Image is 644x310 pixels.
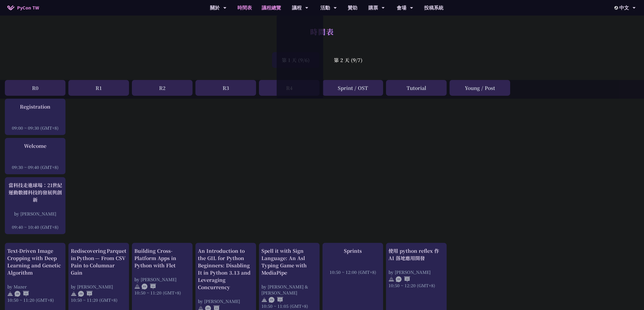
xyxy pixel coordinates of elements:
[7,291,13,297] img: svg+xml;base64,PHN2ZyB4bWxucz0iaHR0cDovL3d3dy53My5vcmcvMjAwMC9zdmciIHdpZHRoPSIyNCIgaGVpZ2h0PSIyNC...
[134,284,140,289] img: svg+xml;base64,PHN2ZyB4bWxucz0iaHR0cDovL3d3dy53My5vcmcvMjAwMC9zdmciIHdpZHRoPSIyNCIgaGVpZ2h0PSIyNC...
[261,247,317,276] div: Spell it with Sign Language: An Asl Typing Game with MediaPipe
[7,297,63,303] div: 10:50 ~ 11:20 (GMT+8)
[388,247,444,288] a: 使用 python reflex 作 AI 落地應用開發 by [PERSON_NAME] 10:50 ~ 12:20 (GMT+8)
[68,80,129,96] div: R1
[134,247,190,296] a: Building Cross-Platform Apps in Python with Flet by [PERSON_NAME] 10:50 ~ 11:20 (GMT+8)
[5,80,65,96] div: R0
[322,80,383,96] div: Sprint / OST
[388,269,444,275] div: by [PERSON_NAME]
[7,164,63,170] div: 09:30 ~ 09:40 (GMT+8)
[450,80,510,96] div: Young / Post
[17,4,39,11] span: PyCon TW
[272,52,319,68] div: 第 1 天 (9/6)
[259,80,320,96] div: R4
[261,284,317,296] div: by [PERSON_NAME] & [PERSON_NAME]
[78,291,93,297] img: ZHEN.371966e.svg
[386,80,447,96] div: Tutorial
[2,2,44,14] a: PyCon TW
[261,303,317,309] div: 10:50 ~ 11:05 (GMT+8)
[7,182,63,230] a: 當科技走進球場：21世紀運動數據科技的發展與創新 by [PERSON_NAME] 09:40 ~ 10:40 (GMT+8)
[7,284,63,290] div: by Mazer
[7,103,63,110] div: Registration
[324,52,372,68] div: 第 2 天 (9/7)
[396,276,410,282] img: ZHZH.38617ef.svg
[269,297,283,303] img: ENEN.5a408d1.svg
[134,247,190,269] div: Building Cross-Platform Apps in Python with Flet
[7,211,63,217] div: by [PERSON_NAME]
[134,290,190,296] div: 10:50 ~ 11:20 (GMT+8)
[71,247,127,303] a: Rediscovering Parquet in Python — From CSV Pain to Columnar Gain by [PERSON_NAME] 10:50 ~ 11:20 (...
[388,276,394,282] img: svg+xml;base64,PHN2ZyB4bWxucz0iaHR0cDovL3d3dy53My5vcmcvMjAwMC9zdmciIHdpZHRoPSIyNCIgaGVpZ2h0PSIyNC...
[388,282,444,288] div: 10:50 ~ 12:20 (GMT+8)
[134,276,190,282] div: by [PERSON_NAME]
[7,5,15,10] img: Home icon of PyCon TW 2025
[614,6,619,10] img: Locale Icon
[132,80,193,96] div: R2
[7,224,63,230] div: 09:40 ~ 10:40 (GMT+8)
[71,247,127,276] div: Rediscovering Parquet in Python — From CSV Pain to Columnar Gain
[7,142,63,150] div: Welcome
[198,298,254,304] div: by [PERSON_NAME]
[7,125,63,131] div: 09:00 ~ 09:30 (GMT+8)
[261,297,267,303] img: svg+xml;base64,PHN2ZyB4bWxucz0iaHR0cDovL3d3dy53My5vcmcvMjAwMC9zdmciIHdpZHRoPSIyNCIgaGVpZ2h0PSIyNC...
[195,80,256,96] div: R3
[71,297,127,303] div: 10:50 ~ 11:20 (GMT+8)
[325,247,381,254] div: Sprints
[7,247,63,303] a: Text-Driven Image Cropping with Deep Learning and Genetic Algorithm by Mazer 10:50 ~ 11:20 (GMT+8)
[325,269,381,275] div: 10:50 ~ 12:00 (GMT+8)
[71,284,127,290] div: by [PERSON_NAME]
[142,284,156,289] img: ENEN.5a408d1.svg
[198,247,254,291] div: An Introduction to the GIL for Python Beginners: Disabling It in Python 3.13 and Leveraging Concu...
[15,291,29,297] img: ZHEN.371966e.svg
[7,182,63,203] div: 當科技走進球場：21世紀運動數據科技的發展與創新
[388,247,444,262] div: 使用 python reflex 作 AI 落地應用開發
[261,247,317,309] a: Spell it with Sign Language: An Asl Typing Game with MediaPipe by [PERSON_NAME] & [PERSON_NAME] 1...
[71,291,77,297] img: svg+xml;base64,PHN2ZyB4bWxucz0iaHR0cDovL3d3dy53My5vcmcvMjAwMC9zdmciIHdpZHRoPSIyNCIgaGVpZ2h0PSIyNC...
[7,247,63,276] div: Text-Driven Image Cropping with Deep Learning and Genetic Algorithm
